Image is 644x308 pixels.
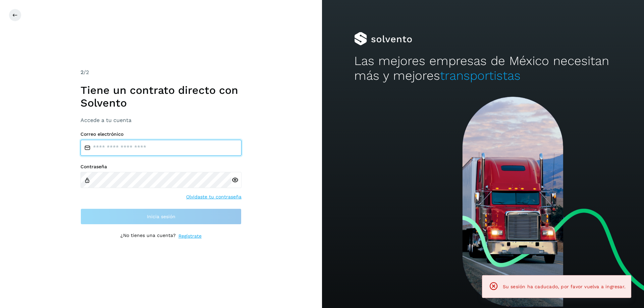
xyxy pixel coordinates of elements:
span: Inicia sesión [147,214,175,219]
a: Regístrate [178,233,202,240]
h3: Accede a tu cuenta [80,117,241,123]
span: transportistas [440,68,521,83]
h2: Las mejores empresas de México necesitan más y mejores [354,54,612,83]
h1: Tiene un contrato directo con Solvento [80,84,241,110]
span: 2 [80,69,84,75]
label: Correo electrónico [80,131,241,137]
label: Contraseña [80,164,241,170]
a: Olvidaste tu contraseña [186,193,241,200]
p: ¿No tienes una cuenta? [120,233,176,240]
span: Su sesión ha caducado, por favor vuelva a ingresar. [503,284,626,289]
div: /2 [80,68,241,76]
button: Inicia sesión [80,208,241,225]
